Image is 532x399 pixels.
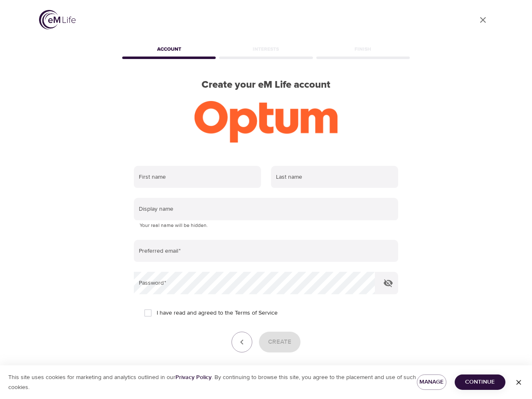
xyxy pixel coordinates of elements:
[175,374,212,381] a: Privacy Policy
[195,101,338,143] img: Optum-logo-ora-RGB.png
[140,222,392,230] p: Your real name will be hidden.
[157,309,278,318] span: I have read and agreed to the
[424,377,440,387] span: Manage
[235,309,278,318] a: Terms of Service
[39,10,76,30] img: logo
[121,79,411,91] h2: Create your eM Life account
[461,377,499,387] span: Continue
[417,374,446,390] button: Manage
[455,374,505,390] button: Continue
[473,10,493,30] a: close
